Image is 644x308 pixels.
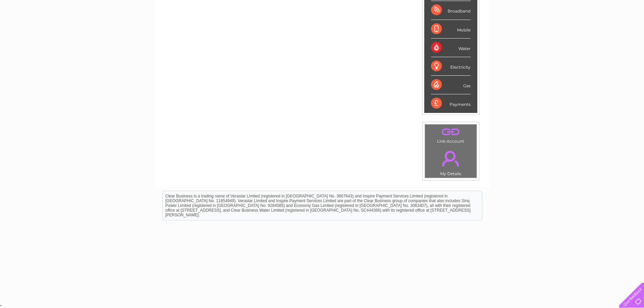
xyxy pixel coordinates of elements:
td: Link Account [425,124,477,145]
div: Mobile [431,20,471,39]
div: Clear Business is a trading name of Verastar Limited (registered in [GEOGRAPHIC_DATA] No. 3667643... [163,4,482,33]
td: My Details [425,145,477,178]
a: 0333 014 3131 [517,3,563,12]
a: . [427,147,475,170]
a: . [427,126,475,138]
a: Blog [585,29,595,34]
a: Telecoms [561,29,581,34]
div: Gas [431,76,471,94]
img: logo.png [23,18,57,38]
div: Electricity [431,57,471,76]
a: Contact [599,29,616,34]
a: Energy [542,29,557,34]
div: Broadband [431,1,471,20]
div: Water [431,39,471,57]
a: Log out [622,29,638,34]
div: Payments [431,94,471,113]
a: Water [525,29,538,34]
